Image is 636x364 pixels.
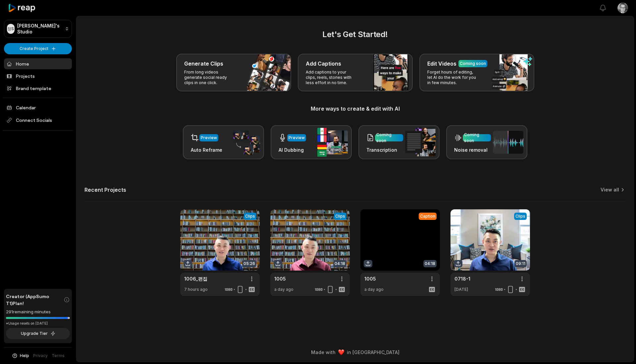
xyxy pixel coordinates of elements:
[84,105,626,113] h3: More ways to create & edit with AI
[4,43,72,54] button: Create Project
[33,353,48,359] a: Privacy
[201,135,217,141] div: Preview
[454,275,470,282] a: 0718-1
[427,70,479,85] p: Forget hours of editing, let AI do the work for you in few minutes.
[274,275,286,282] a: 1005
[317,128,348,157] img: ai_dubbing.png
[6,328,70,339] button: Upgrade Tier
[460,61,486,67] div: Coming soon
[17,23,62,35] p: [PERSON_NAME]'s Studio
[338,349,344,355] img: heart emoji
[427,60,456,68] h3: Edit Videos
[184,70,236,85] p: From long videos generate social ready clips in one click.
[306,70,357,85] p: Add captions to your clips, reels, stories with less effort in no time.
[601,186,619,193] a: View all
[4,114,72,126] span: Connect Socials
[230,130,260,155] img: auto_reframe.png
[52,353,65,359] a: Terms
[376,132,402,144] div: Coming soon
[20,353,29,359] span: Help
[6,293,64,307] span: Creator (AppSumo T1) Plan!
[366,146,403,153] h3: Transcription
[4,102,72,113] a: Calendar
[12,353,29,359] button: Help
[405,128,436,156] img: transcription.png
[364,275,376,282] a: 1005
[191,146,222,153] h3: Auto Reframe
[289,135,305,141] div: Preview
[306,60,341,68] h3: Add Captions
[4,83,72,94] a: Brand template
[6,321,70,326] div: *Usage resets on [DATE]
[84,186,126,193] h2: Recent Projects
[4,71,72,81] a: Projects
[184,275,207,282] a: 1006_편집
[84,28,626,40] h2: Let's Get Started!
[493,131,523,154] img: noise_removal.png
[454,146,491,153] h3: Noise removal
[6,309,70,315] div: 291 remaining minutes
[184,60,223,68] h3: Generate Clips
[279,146,306,153] h3: AI Dubbing
[82,349,628,356] div: Made with in [GEOGRAPHIC_DATA]
[464,132,490,144] div: Coming soon
[4,58,72,69] a: Home
[7,24,15,34] div: 정S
